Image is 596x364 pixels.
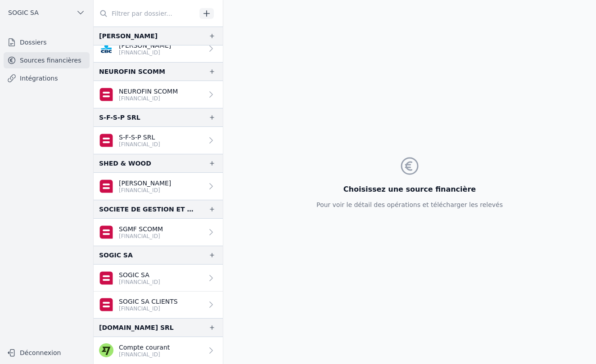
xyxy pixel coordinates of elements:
[94,219,223,246] a: SGMF SCOMM [FINANCIAL_ID]
[99,112,140,123] div: S-F-S-P SRL
[99,133,113,148] img: belfius-1.png
[99,158,151,169] div: SHED & WOOD
[119,233,163,240] p: [FINANCIAL_ID]
[316,184,503,195] h3: Choisissez une source financière
[94,173,223,200] a: [PERSON_NAME] [FINANCIAL_ID]
[119,133,160,142] p: S-F-S-P SRL
[4,70,90,86] a: Intégrations
[99,297,113,312] img: belfius-1.png
[99,179,113,193] img: belfius-1.png
[94,265,223,292] a: SOGIC SA [FINANCIAL_ID]
[99,41,113,56] img: CBC_CREGBEBB.png
[99,343,113,358] img: wise.png
[119,270,160,279] p: SOGIC SA
[119,49,171,56] p: [FINANCIAL_ID]
[4,5,90,20] button: SOGIC SA
[119,87,178,96] p: NEUROFIN SCOMM
[4,346,90,360] button: Déconnexion
[8,8,39,17] span: SOGIC SA
[316,200,503,209] p: Pour voir le détail des opérations et télécharger les relevés
[99,271,113,285] img: belfius-1.png
[119,305,178,312] p: [FINANCIAL_ID]
[119,179,171,188] p: [PERSON_NAME]
[99,204,194,215] div: SOCIETE DE GESTION ET DE MOYENS POUR FIDUCIAIRES SCS
[94,127,223,154] a: S-F-S-P SRL [FINANCIAL_ID]
[94,337,223,364] a: Compte courant [FINANCIAL_ID]
[119,297,178,306] p: SOGIC SA CLIENTS
[99,31,158,41] div: [PERSON_NAME]
[119,187,171,194] p: [FINANCIAL_ID]
[4,52,90,68] a: Sources financières
[119,225,163,234] p: SGMF SCOMM
[119,95,178,102] p: [FINANCIAL_ID]
[94,292,223,318] a: SOGIC SA CLIENTS [FINANCIAL_ID]
[94,81,223,108] a: NEUROFIN SCOMM [FINANCIAL_ID]
[99,250,133,261] div: SOGIC SA
[119,351,170,358] p: [FINANCIAL_ID]
[119,41,171,50] p: [PERSON_NAME]
[94,35,223,62] a: [PERSON_NAME] [FINANCIAL_ID]
[119,343,170,352] p: Compte courant
[99,66,165,77] div: NEUROFIN SCOMM
[119,279,160,286] p: [FINANCIAL_ID]
[94,5,196,22] input: Filtrer par dossier...
[4,34,90,50] a: Dossiers
[99,87,113,102] img: belfius-1.png
[119,141,160,148] p: [FINANCIAL_ID]
[99,225,113,239] img: belfius-1.png
[99,322,174,333] div: [DOMAIN_NAME] SRL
